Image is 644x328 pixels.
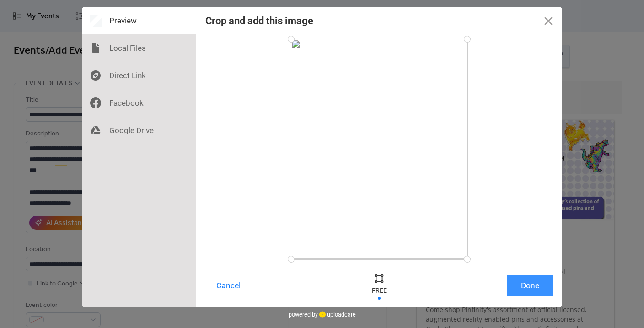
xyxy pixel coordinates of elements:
[205,275,251,296] button: Cancel
[82,62,196,89] div: Direct Link
[82,89,196,117] div: Facebook
[82,34,196,62] div: Local Files
[507,275,553,296] button: Done
[205,15,313,27] div: Crop and add this image
[535,7,562,34] button: Close
[82,117,196,144] div: Google Drive
[82,7,196,34] div: Preview
[289,307,356,321] div: powered by
[318,311,356,318] a: uploadcare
